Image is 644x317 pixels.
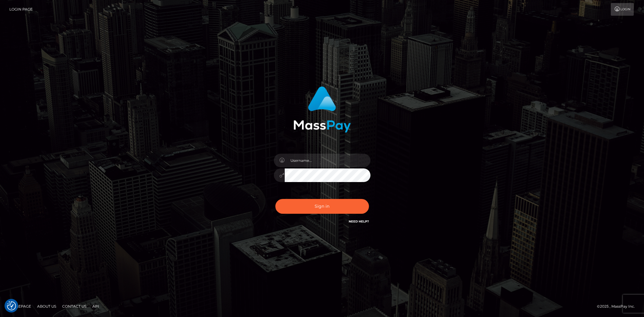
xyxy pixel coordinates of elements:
[90,302,101,311] a: API
[60,302,89,311] a: Contact Us
[611,3,634,16] a: Login
[7,302,34,311] a: Homepage
[7,301,16,310] img: Revisit consent button
[349,219,369,223] a: Need Help?
[293,86,351,133] img: MassPay Login
[35,302,59,311] a: About Us
[597,303,639,310] div: © 2025 , MassPay Inc.
[9,3,33,16] a: Login Page
[285,154,370,167] input: Username...
[7,301,16,310] button: Consent Preferences
[275,199,369,214] button: Sign in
